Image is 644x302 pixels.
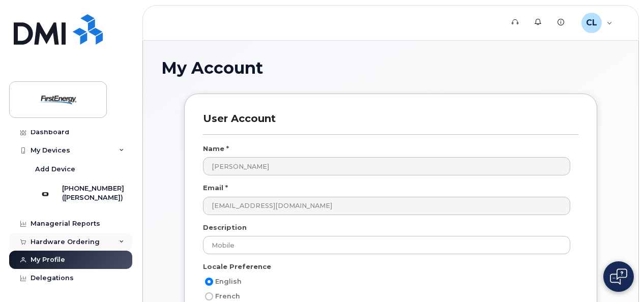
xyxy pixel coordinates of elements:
h1: My Account [161,59,620,77]
label: Name * [203,144,229,154]
span: French [215,292,240,300]
label: Description [203,223,247,232]
h3: User Account [203,112,578,134]
span: English [215,278,242,285]
input: English [205,278,213,286]
img: Open chat [610,268,627,285]
input: French [205,292,213,300]
label: Locale Preference [203,262,271,271]
label: Email * [203,183,228,193]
